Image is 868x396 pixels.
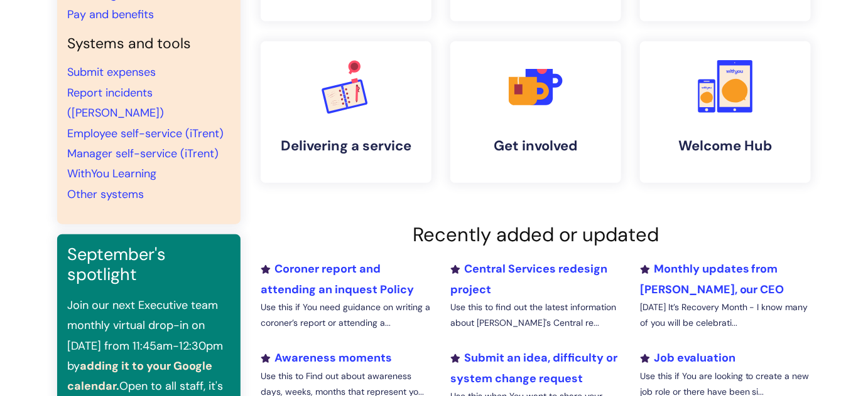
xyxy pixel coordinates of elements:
a: Get involved [450,41,621,183]
a: Manager self-service (iTrent) [67,146,219,161]
a: Submit expenses [67,65,156,80]
h4: Get involved [460,138,611,154]
p: [DATE] It’s Recovery Month - I know many of you will be celebrati... [640,300,811,331]
h4: Delivering a service [271,138,421,154]
a: Central Services redesign project [450,261,607,296]
h4: Welcome Hub [650,138,801,154]
h3: September's spotlight [67,244,231,285]
a: Other systems [67,187,144,202]
h4: Systems and tools [67,35,231,53]
a: WithYou Learning [67,166,156,181]
a: Employee self-service (iTrent) [67,126,224,141]
a: Submit an idea, difficulty or system change request [450,350,617,385]
a: Coroner report and attending an inquest Policy [261,261,414,296]
a: Delivering a service [261,41,431,183]
a: Job evaluation [640,350,735,365]
p: Use this to find out the latest information about [PERSON_NAME]'s Central re... [450,300,621,331]
a: Pay and benefits [67,7,154,22]
p: Use this if You need guidance on writing a coroner’s report or attending a... [261,300,431,331]
a: adding it to your Google calendar. [67,358,212,393]
a: Report incidents ([PERSON_NAME]) [67,85,164,120]
a: Awareness moments [261,350,392,365]
a: Welcome Hub [640,41,811,183]
a: Monthly updates from [PERSON_NAME], our CEO [640,261,784,296]
h2: Recently added or updated [261,223,811,246]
